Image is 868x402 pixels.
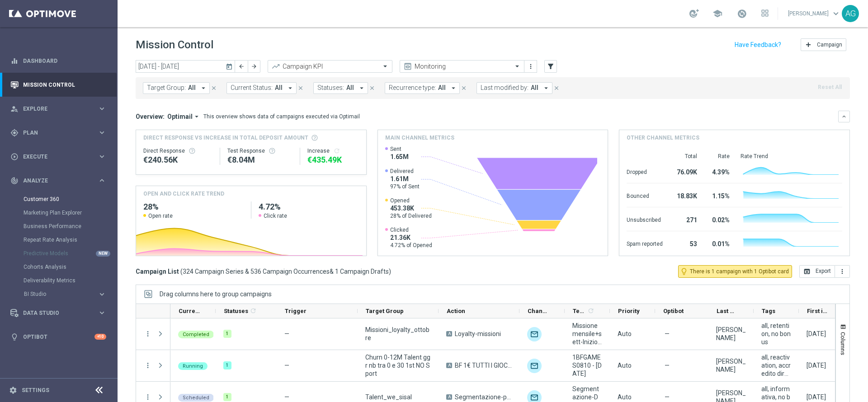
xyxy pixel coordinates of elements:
[385,134,454,142] h4: Main channel metrics
[618,393,632,401] span: Auto
[23,154,98,159] span: Execute
[10,105,19,113] i: person_search
[369,85,375,91] i: close
[23,325,94,349] a: Optibot
[618,330,632,337] span: Auto
[307,147,359,154] div: Increase
[10,177,19,185] i: track_changes
[285,308,307,314] span: Trigger
[144,393,152,401] button: more_vert
[390,197,432,204] span: Opened
[227,147,292,154] div: Test Response
[446,331,452,337] span: A
[183,267,330,276] span: 324 Campaign Series & 536 Campaign Occurrences
[178,330,214,338] colored-tag: Completed
[223,330,231,338] div: 1
[527,359,542,373] div: Optimail
[403,62,412,71] i: preview
[389,267,391,276] span: )
[24,247,117,260] div: Predictive Models
[199,84,208,92] i: arrow_drop_down
[741,153,842,160] div: Rate Trend
[716,357,746,374] div: Martina Troia
[805,41,812,48] i: add
[389,84,436,92] span: Recurrence type:
[10,309,107,317] div: Data Studio keyboard_arrow_right
[390,153,409,161] span: 1.65M
[368,83,376,93] button: close
[24,291,98,297] div: BI Studio
[390,145,409,153] span: Sent
[627,236,663,250] div: Spam reported
[193,112,201,121] i: arrow_drop_down
[297,83,305,93] button: close
[143,201,244,212] h2: 28%
[143,154,212,165] div: €240,556
[24,196,94,203] a: Customer 360
[10,73,106,97] div: Mission Control
[286,84,294,92] i: arrow_drop_down
[307,154,359,165] div: €435,493
[9,386,17,394] i: settings
[203,112,360,121] div: This overview shows data of campaigns executed via Optimail
[10,309,98,317] div: Data Studio
[761,353,791,378] span: all, reactivation, accredito diretto, bonus free, talent + expert
[390,183,420,190] span: 97% of Sent
[313,82,368,94] button: Statuses: All arrow_drop_down
[136,267,391,276] h3: Campaign List
[526,61,535,72] button: more_vert
[390,242,432,249] span: 4.72% of Opened
[542,84,550,92] i: arrow_drop_down
[841,113,847,120] i: keyboard_arrow_down
[211,85,217,91] i: close
[333,147,340,154] button: refresh
[817,42,842,48] span: Campaign
[365,353,431,378] span: Churn 0-12M Talent ggr nb tra 0 e 30 1st NO Sport
[10,153,107,160] button: play_circle_outline Execute keyboard_arrow_right
[807,308,829,314] span: First in Range
[226,62,234,70] i: today
[390,212,432,220] span: 28% of Delivered
[761,322,791,346] span: all, retention, no bonus
[24,236,94,243] a: Repeat Rate Analysis
[224,60,235,74] button: today
[803,268,811,275] i: open_in_browser
[144,361,152,369] button: more_vert
[183,363,203,369] span: Running
[144,330,152,338] button: more_vert
[839,268,846,275] i: more_vert
[708,212,730,226] div: 0.02%
[227,154,292,165] div: €8,041,540
[10,333,107,341] button: lightbulb Optibot +10
[10,177,107,184] div: track_changes Analyze keyboard_arrow_right
[665,361,670,369] span: —
[838,111,850,122] button: keyboard_arrow_down
[188,84,196,92] span: All
[618,308,640,314] span: Priority
[284,362,289,369] span: —
[455,330,501,338] span: Loyalty-missioni
[10,57,107,65] div: equalizer Dashboard
[586,306,594,316] span: Calculate column
[143,190,224,198] h4: OPEN AND CLICK RATE TREND
[735,42,781,48] input: Have Feedback?
[717,308,738,314] span: Last Modified By
[10,81,107,89] div: Mission Control
[271,62,280,71] i: trending_up
[284,330,289,337] span: —
[251,63,257,70] i: arrow_forward
[801,38,846,51] button: add Campaign
[223,361,231,369] div: 1
[24,223,94,230] a: Business Performance
[10,153,98,161] div: Execute
[160,290,272,298] div: Row Groups
[24,277,94,284] a: Deliverability Metrics
[799,267,850,275] multiple-options-button: Export to CSV
[226,82,297,94] button: Current Status: All arrow_drop_down
[183,332,209,337] span: Completed
[178,393,214,402] colored-tag: Scheduled
[446,363,452,368] span: A
[674,236,697,250] div: 53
